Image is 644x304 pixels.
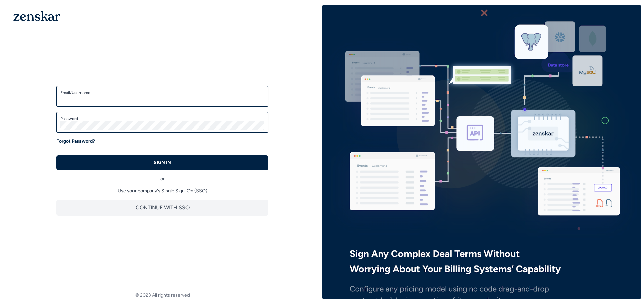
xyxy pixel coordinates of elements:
label: Password [60,116,264,121]
a: Forgot Password? [56,138,95,145]
label: Email/Username [60,90,264,95]
button: SIGN IN [56,155,268,170]
footer: © 2023 All rights reserved [3,292,322,299]
p: SIGN IN [154,159,171,166]
p: Use your company's Single Sign-On (SSO) [56,188,268,194]
button: CONTINUE WITH SSO [56,200,268,216]
img: 1OGAJ2xQqyY4LXKgY66KYq0eOWRCkrZdAb3gUhuVAqdWPZE9SRJmCz+oDMSn4zDLXe31Ii730ItAGKgCKgCCgCikA4Av8PJUP... [13,11,60,21]
div: or [56,170,268,182]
